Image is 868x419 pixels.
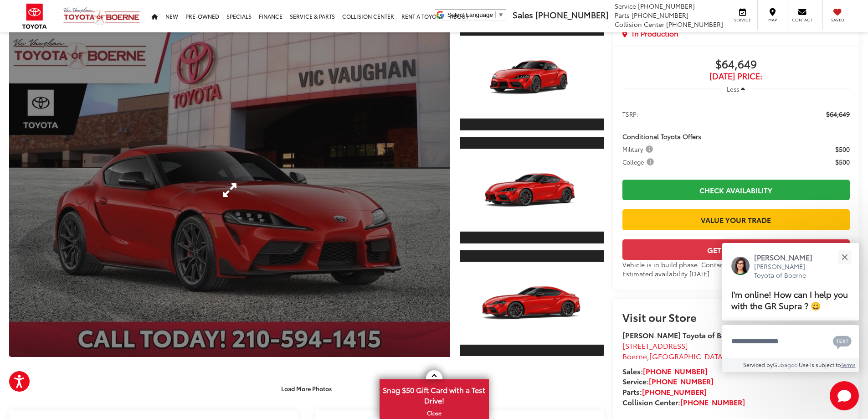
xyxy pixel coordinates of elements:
[458,36,605,119] img: 2026 Toyota GR Supra 3.0 Premium
[447,11,493,18] span: Select Language
[826,109,850,119] span: $64,649
[622,351,647,361] span: Boerne
[622,376,714,386] strong: Service:
[754,252,822,262] p: [PERSON_NAME]
[649,351,725,361] span: [GEOGRAPHIC_DATA]
[649,376,714,386] a: [PHONE_NUMBER]
[460,136,604,244] a: Expand Photo 2
[615,20,664,29] span: Collision Center
[632,28,678,39] span: In Production
[622,260,850,278] div: Vehicle is in build phase. Contact dealer to confirm availability. Estimated availability [DATE]
[63,7,140,26] img: Vic Vaughan Toyota of Boerne
[460,23,604,131] a: Expand Photo 1
[827,17,847,23] span: Saved
[622,72,850,81] span: [DATE] Price:
[743,361,773,368] span: Serviced by
[622,109,638,119] span: TSRP:
[666,20,723,29] span: [PHONE_NUMBER]
[680,397,745,407] a: [PHONE_NUMBER]
[638,1,695,10] span: [PHONE_NUMBER]
[615,1,636,10] span: Service
[622,351,748,361] span: ,
[841,361,856,368] a: Terms
[833,335,852,349] svg: Text
[773,361,799,368] a: Gubagoo.
[835,248,854,267] button: Close
[622,145,655,154] span: Military
[460,249,604,357] a: Expand Photo 3
[732,17,753,23] span: Service
[799,361,841,368] span: Use is subject to
[731,288,848,311] span: I'm online! How can I help you with the GR Supra ? 😀
[722,81,750,97] button: Less
[615,10,630,20] span: Parts
[754,262,822,280] p: [PERSON_NAME] Toyota of Boerne
[835,145,850,154] span: $500
[458,262,605,344] img: 2026 Toyota GR Supra 3.0 Premium
[498,11,504,18] span: ▼
[830,381,859,410] svg: Start Chat
[830,331,854,352] button: Chat with SMS
[495,11,496,18] span: ​
[622,340,688,351] span: [STREET_ADDRESS]
[622,209,850,230] a: Value Your Trade
[622,157,656,166] span: College
[622,311,850,323] h2: Visit our Store
[622,157,657,166] button: College
[622,145,656,154] button: Military
[830,381,859,410] button: Toggle Chat Window
[622,180,850,200] a: Check Availability
[622,366,708,376] strong: Sales:
[622,239,850,260] button: Get Price Now
[535,9,608,21] span: [PHONE_NUMBER]
[447,11,504,18] a: Select Language​
[458,149,605,232] img: 2026 Toyota GR Supra 3.0 Premium
[622,132,701,141] span: Conditional Toyota Offers
[380,380,488,408] span: Snag $50 Gift Card with a Test Drive!
[792,17,812,23] span: Contact
[722,243,859,372] div: Close[PERSON_NAME][PERSON_NAME] Toyota of BoerneI'm online! How can I help you with the GR Supra ...
[632,10,688,20] span: [PHONE_NUMBER]
[622,386,707,397] strong: Parts:
[727,85,739,93] span: Less
[835,157,850,166] span: $500
[722,325,859,358] textarea: Type your message
[513,9,533,21] span: Sales
[622,397,745,407] strong: Collision Center:
[762,17,782,23] span: Map
[622,340,748,361] a: [STREET_ADDRESS] Boerne,[GEOGRAPHIC_DATA] 78006
[642,386,707,397] a: [PHONE_NUMBER]
[622,58,850,72] span: $64,649
[643,366,708,376] a: [PHONE_NUMBER]
[275,380,338,396] button: Load More Photos
[9,23,450,357] a: Expand Photo 0
[622,330,741,340] strong: [PERSON_NAME] Toyota of Boerne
